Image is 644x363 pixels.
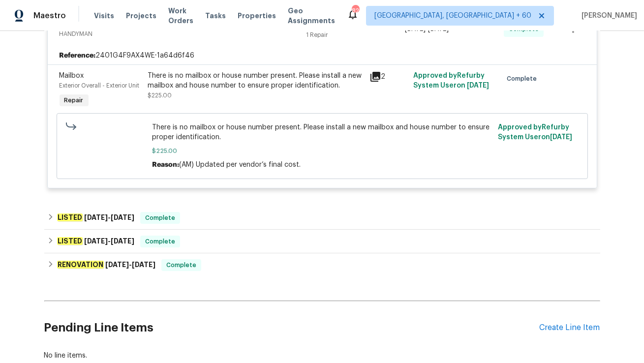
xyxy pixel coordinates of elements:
span: [DATE] [105,261,129,268]
div: LISTED [DATE]-[DATE]Complete [44,230,600,253]
span: Mailbox [60,72,84,79]
span: $225.00 [148,92,172,98]
span: Repair [61,95,88,105]
span: There is no mailbox or house number present. Please install a new mailbox and house number to ens... [152,122,492,142]
span: [DATE] [84,238,108,244]
span: [DATE] [111,238,134,244]
span: - [105,261,155,268]
span: [DATE] [550,134,572,141]
span: [DATE] [111,214,134,221]
div: 2401G4F9AX4WE-1a64d6f46 [48,47,597,64]
span: Tasks [205,12,226,19]
div: LISTED [DATE]-[DATE]Complete [44,206,600,230]
em: RENOVATION [57,261,104,269]
span: Approved by Refurby System User on [498,124,572,141]
span: Projects [126,11,156,21]
span: Complete [162,260,200,270]
span: Approved by Refurby System User on [413,72,489,89]
span: Complete [141,237,179,246]
span: [GEOGRAPHIC_DATA], [GEOGRAPHIC_DATA] + 60 [374,11,531,21]
b: Reference: [60,51,96,60]
span: [DATE] [467,82,489,89]
span: Geo Assignments [288,6,335,26]
div: 821 [352,6,359,16]
span: [DATE] [132,261,155,268]
span: Maestro [33,11,66,21]
span: Visits [94,11,114,21]
span: Reason: [152,161,179,168]
span: [DATE] [84,214,108,221]
div: RENOVATION [DATE]-[DATE]Complete [44,253,600,277]
div: No line items. [44,351,600,361]
span: Exterior Overall - Exterior Unit [60,83,140,89]
span: Properties [238,11,276,21]
div: There is no mailbox or house number present. Please install a new mailbox and house number to ens... [148,71,364,91]
span: HANDYMAN [60,29,307,39]
em: LISTED [57,237,83,245]
span: $225.00 [152,146,492,156]
h2: Pending Line Items [44,305,540,351]
span: (AM) Updated per vendor’s final cost. [179,161,301,168]
span: - [84,214,134,221]
div: 2 [369,71,408,83]
span: Complete [141,213,179,223]
em: LISTED [57,213,83,221]
span: - [84,238,134,244]
span: [PERSON_NAME] [578,11,637,21]
span: Work Orders [168,6,193,26]
span: Complete [507,74,541,84]
div: Create Line Item [540,323,600,333]
div: 1 Repair [307,30,405,40]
